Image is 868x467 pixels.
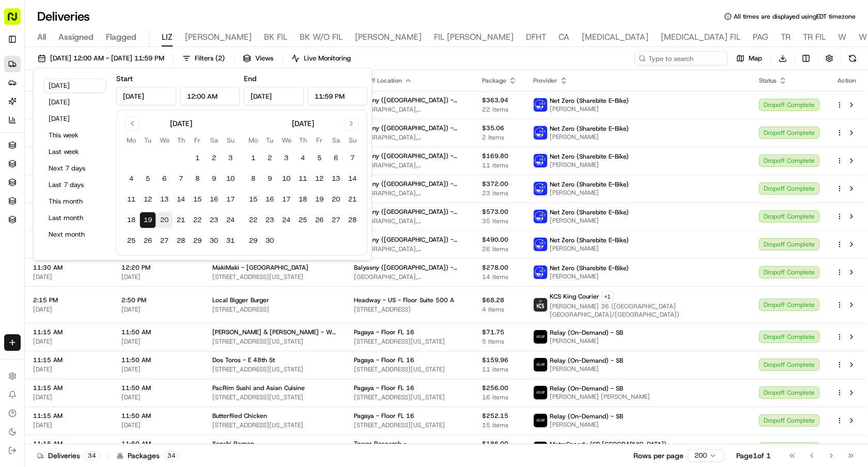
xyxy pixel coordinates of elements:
[295,191,311,208] button: 18
[550,393,650,401] span: [PERSON_NAME] [PERSON_NAME]
[354,440,466,448] span: Tower Research - [GEOGRAPHIC_DATA] - Floor 38
[753,31,768,43] span: PAG
[482,337,517,346] span: 5 items
[50,54,164,63] span: [DATE] 12:00 AM - [DATE] 11:59 PM
[482,273,517,281] span: 14 items
[311,150,328,166] button: 5
[845,51,860,66] button: Refresh
[344,116,359,131] button: Go to next month
[176,102,188,114] button: Start new chat
[212,305,337,314] span: [STREET_ADDRESS]
[139,135,156,146] th: Tuesday
[212,328,337,336] span: [PERSON_NAME] & [PERSON_NAME] - W [GEOGRAPHIC_DATA]
[550,384,623,393] span: Relay (On-Demand) - SB
[482,440,517,448] span: $186.00
[734,12,856,21] span: All times are displayed using EDT timezone
[354,273,466,281] span: [GEOGRAPHIC_DATA], [STREET_ADDRESS][US_STATE]
[836,76,858,85] div: Action
[27,67,171,77] input: Clear
[278,191,295,208] button: 17
[160,132,188,145] button: See all
[482,393,517,401] span: 16 items
[550,412,623,421] span: Relay (On-Demand) - SB
[354,133,466,142] span: [GEOGRAPHIC_DATA], [STREET_ADDRESS][US_STATE]
[550,329,623,337] span: Relay (On-Demand) - SB
[32,160,85,168] span: Klarizel Pensader
[482,356,517,364] span: $159.96
[103,228,125,236] span: Pylon
[189,191,206,208] button: 15
[121,393,196,401] span: [DATE]
[178,51,229,66] button: Filters(2)
[244,87,304,105] input: Date
[582,31,648,43] span: [MEDICAL_DATA]
[354,296,454,304] span: Headway - US - Floor Suite 500 A
[550,161,629,169] span: [PERSON_NAME]
[125,116,139,131] button: Go to previous month
[261,212,278,228] button: 23
[550,302,742,319] span: [PERSON_NAME] 36 ([GEOGRAPHIC_DATA] [GEOGRAPHIC_DATA]/[GEOGRAPHIC_DATA])
[222,150,239,166] button: 3
[482,161,517,169] span: 11 items
[550,97,629,105] span: Net Zero (Sharebite E-Bike)
[354,393,466,401] span: [STREET_ADDRESS][US_STATE]
[482,412,517,420] span: $252.15
[550,152,629,161] span: Net Zero (Sharebite E-Bike)
[482,180,517,188] span: $372.00
[354,180,466,188] span: Balyasny ([GEOGRAPHIC_DATA]) - Floor 35
[354,337,466,346] span: [STREET_ADDRESS][US_STATE]
[93,160,114,168] span: [DATE]
[550,272,629,281] span: [PERSON_NAME]
[180,87,240,105] input: Time
[261,191,278,208] button: 16
[156,135,173,146] th: Wednesday
[534,210,547,223] img: net_zero_logo.png
[123,232,139,249] button: 25
[37,450,100,461] div: Deliveries
[245,170,261,187] button: 8
[482,421,517,429] span: 15 items
[58,31,94,43] span: Assigned
[482,189,517,197] span: 23 items
[261,232,278,249] button: 30
[47,99,169,109] div: Start new chat
[354,421,466,429] span: [STREET_ADDRESS][US_STATE]
[212,412,267,420] span: Butterflied Chicken
[33,365,105,373] span: [DATE]
[173,135,189,146] th: Thursday
[121,384,196,392] span: 11:50 AM
[482,208,517,216] span: $573.00
[482,133,517,142] span: 2 items
[550,264,629,272] span: Net Zero (Sharebite E-Bike)
[482,296,517,304] span: $68.28
[482,305,517,314] span: 4 items
[21,203,79,213] span: Knowledge Base
[33,273,105,281] span: [DATE]
[354,328,414,336] span: Pagaya - Floor FL 16
[33,296,105,304] span: 2:15 PM
[344,135,361,146] th: Sunday
[482,124,517,132] span: $35.06
[44,211,106,225] button: Last month
[308,87,368,105] input: Time
[87,204,96,212] div: 💻
[344,150,361,166] button: 7
[354,305,466,314] span: [STREET_ADDRESS]
[73,228,125,236] a: Powered byPylon
[33,393,105,401] span: [DATE]
[278,212,295,228] button: 24
[87,160,91,168] span: •
[222,135,239,146] th: Sunday
[550,356,623,365] span: Relay (On-Demand) - SB
[261,135,278,146] th: Tuesday
[33,384,105,392] span: 11:15 AM
[534,330,547,344] img: relay_logo_black.png
[355,31,422,43] span: [PERSON_NAME]
[328,135,344,146] th: Saturday
[33,263,105,272] span: 11:30 AM
[10,204,19,212] div: 📗
[173,191,189,208] button: 14
[482,263,517,272] span: $278.00
[295,135,311,146] th: Thursday
[121,440,196,448] span: 11:50 AM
